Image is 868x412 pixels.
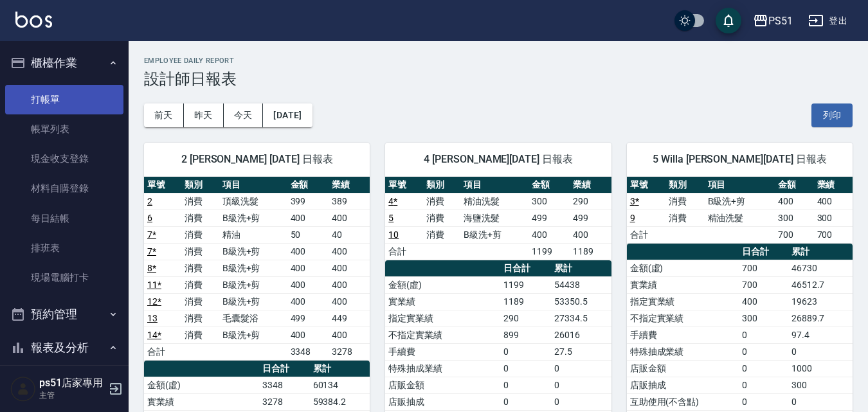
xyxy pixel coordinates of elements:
th: 金額 [287,177,329,193]
td: 0 [551,360,611,377]
th: 累計 [551,260,611,277]
td: 40 [329,226,370,243]
button: PS51 [748,8,798,34]
td: 消費 [181,226,219,243]
th: 單號 [627,177,665,193]
td: 手續費 [385,343,500,360]
td: 消費 [181,193,219,210]
td: 金額(虛) [385,276,500,293]
td: 400 [287,210,329,226]
td: 400 [529,226,570,243]
td: B級洗+剪 [219,293,287,310]
td: 精油 [219,226,287,243]
td: 389 [329,193,370,210]
td: 指定實業績 [627,293,739,310]
td: 3278 [259,393,310,410]
a: 排班表 [5,233,123,263]
td: 27.5 [551,343,611,360]
td: 消費 [423,226,460,243]
td: 合計 [627,226,665,243]
td: 消費 [423,193,460,210]
td: 26889.7 [788,310,853,327]
td: 3348 [287,343,329,360]
button: 前天 [144,103,184,127]
h5: ps51店家專用 [39,377,105,390]
td: 實業績 [627,276,739,293]
td: 消費 [181,293,219,310]
td: 400 [329,327,370,343]
td: 不指定實業績 [627,310,739,327]
td: 26016 [551,327,611,343]
th: 類別 [423,177,460,193]
td: 400 [329,243,370,260]
td: 97.4 [788,327,853,343]
th: 金額 [529,177,570,193]
td: 金額(虛) [627,260,739,276]
button: save [716,8,741,33]
td: 店販抽成 [385,393,500,410]
span: 5 Willa [PERSON_NAME][DATE] 日報表 [642,153,837,166]
button: 報表及分析 [5,331,123,364]
a: 現金收支登錄 [5,144,123,174]
td: 消費 [423,210,460,226]
a: 13 [147,313,158,323]
td: 金額(虛) [144,377,259,393]
td: 400 [287,260,329,276]
td: 0 [739,343,788,360]
td: 499 [287,310,329,327]
td: 400 [329,293,370,310]
td: 0 [500,360,551,377]
td: 400 [775,193,813,210]
td: 消費 [181,260,219,276]
td: B級洗+剪 [219,260,287,276]
th: 業績 [814,177,853,193]
a: 5 [388,213,393,223]
td: 3278 [329,343,370,360]
th: 金額 [775,177,813,193]
td: B級洗+剪 [705,193,775,210]
th: 項目 [705,177,775,193]
td: 499 [529,210,570,226]
button: 列印 [811,103,853,127]
td: 1000 [788,360,853,377]
table: a dense table [385,177,611,260]
td: 1189 [500,293,551,310]
button: 今天 [224,103,264,127]
td: 消費 [181,310,219,327]
table: a dense table [627,177,853,244]
td: 300 [739,310,788,327]
button: 昨天 [184,103,224,127]
a: 10 [388,229,399,240]
span: 4 [PERSON_NAME][DATE] 日報表 [401,153,595,166]
table: a dense table [144,177,370,361]
a: 帳單列表 [5,114,123,144]
button: 登出 [803,9,853,33]
td: 3348 [259,377,310,393]
div: PS51 [768,13,793,29]
td: B級洗+剪 [219,276,287,293]
th: 單號 [144,177,181,193]
td: 實業績 [144,393,259,410]
td: 700 [814,226,853,243]
td: 899 [500,327,551,343]
td: 0 [551,393,611,410]
a: 9 [630,213,635,223]
td: 精油洗髮 [705,210,775,226]
td: 400 [287,327,329,343]
td: 精油洗髮 [460,193,529,210]
th: 單號 [385,177,422,193]
td: 499 [570,210,611,226]
th: 累計 [310,361,370,377]
th: 日合計 [500,260,551,277]
td: 0 [551,377,611,393]
td: 700 [739,276,788,293]
td: 不指定實業績 [385,327,500,343]
h2: Employee Daily Report [144,57,853,65]
td: 店販金額 [627,360,739,377]
p: 主管 [39,390,105,401]
td: 290 [500,310,551,327]
td: 300 [775,210,813,226]
td: 消費 [665,210,704,226]
td: 400 [329,260,370,276]
td: 399 [287,193,329,210]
